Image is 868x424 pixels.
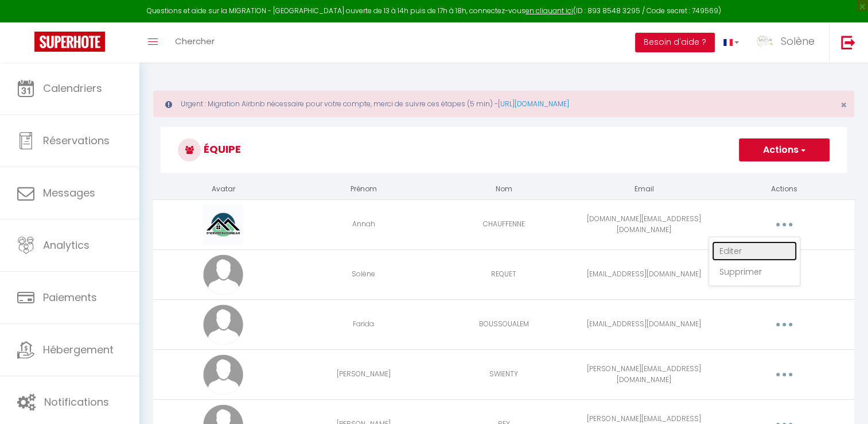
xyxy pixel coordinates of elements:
[166,22,223,63] a: Chercher
[781,34,815,48] span: Solène
[203,304,243,345] img: avatar.png
[574,199,714,249] td: [DOMAIN_NAME][EMAIL_ADDRESS][DOMAIN_NAME]
[153,179,293,199] th: Avatar
[840,100,847,110] button: Close
[434,349,574,399] td: SWIENTY
[712,241,797,261] a: Editer
[748,22,829,63] a: ... Solène
[43,238,89,252] span: Analytics
[756,33,773,50] img: ...
[635,33,715,52] button: Besoin d'aide ?
[574,349,714,399] td: [PERSON_NAME][EMAIL_ADDRESS][DOMAIN_NAME]
[161,127,847,173] h3: Équipe
[293,349,433,399] td: [PERSON_NAME]
[434,299,574,349] td: BOUSSOUALEM
[434,249,574,299] td: REQUET
[43,133,110,148] span: Réservations
[43,290,97,304] span: Paiements
[840,98,847,112] span: ×
[43,186,95,200] span: Messages
[293,299,433,349] td: Farida
[712,262,797,282] a: Supprimer
[293,199,433,249] td: Annah
[293,249,433,299] td: Solène
[498,99,569,109] a: [URL][DOMAIN_NAME]
[175,35,215,47] span: Chercher
[203,205,243,245] img: 17309725882451.png
[574,249,714,299] td: [EMAIL_ADDRESS][DOMAIN_NAME]
[574,299,714,349] td: [EMAIL_ADDRESS][DOMAIN_NAME]
[841,35,855,49] img: logout
[739,138,830,161] button: Actions
[714,179,854,199] th: Actions
[34,32,105,52] img: Super Booking
[153,91,854,117] div: Urgent : Migration Airbnb nécessaire pour votre compte, merci de suivre ces étapes (5 min) -
[43,342,114,357] span: Hébergement
[526,6,573,16] a: en cliquant ici
[43,81,102,95] span: Calendriers
[434,179,574,199] th: Nom
[203,255,243,295] img: avatar.png
[574,179,714,199] th: Email
[293,179,433,199] th: Prénom
[434,199,574,249] td: CHAUFFENNE
[44,395,109,409] span: Notifications
[203,354,243,395] img: avatar.png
